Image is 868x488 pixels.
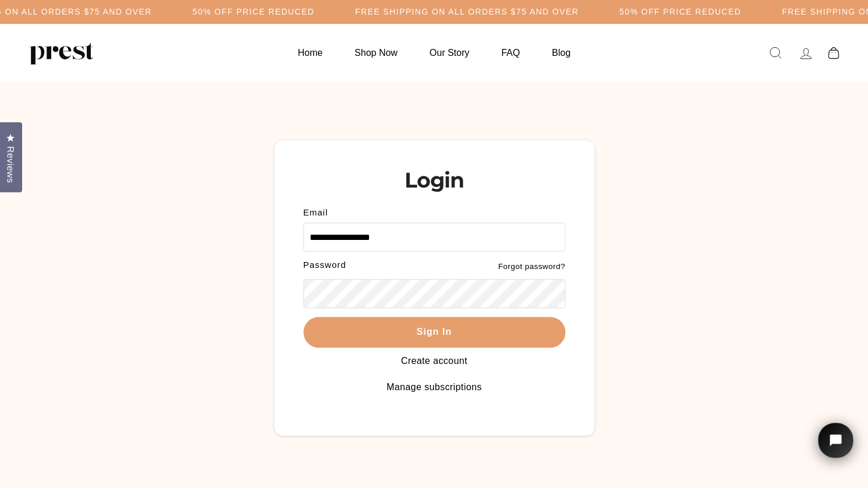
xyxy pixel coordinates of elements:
[303,260,434,269] label: Password
[29,41,93,65] img: PREST ORGANICS
[303,317,565,348] button: Sign In
[303,208,565,217] label: Email
[401,356,467,366] a: Create account
[415,41,484,64] a: Our Story
[340,41,412,64] a: Shop Now
[355,7,579,17] h5: Free Shipping on all orders $75 and over
[803,406,868,488] iframe: Tidio Chat
[537,41,585,64] a: Blog
[3,146,18,183] span: Reviews
[387,382,482,392] a: Manage subscriptions
[283,41,337,64] a: Home
[283,41,584,64] ul: Primary
[193,7,314,17] h5: 50% OFF PRICE REDUCED
[487,41,534,64] a: FAQ
[619,7,741,17] h5: 50% OFF PRICE REDUCED
[498,262,565,271] a: Forgot password?
[303,169,565,190] h1: Login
